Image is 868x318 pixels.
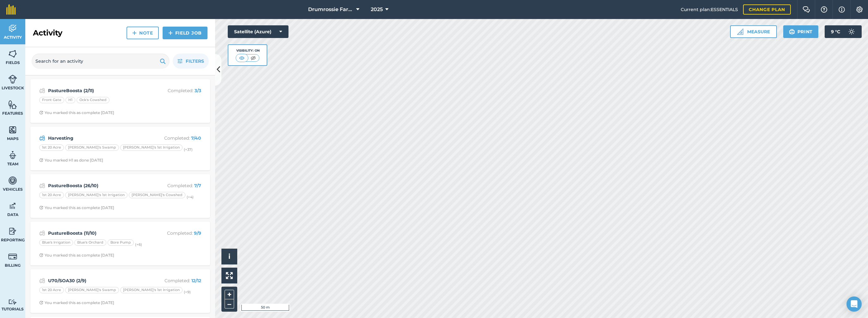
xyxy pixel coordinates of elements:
[39,182,45,189] img: svg+xml;base64,PD94bWwgdmVyc2lvbj0iMS4wIiBlbmNvZGluZz0idXRmLTgiPz4KPCEtLSBHZW5lcmF0b3I6IEFkb2JlIE...
[135,242,142,247] small: (+ 6 )
[737,29,743,35] img: Ruler icon
[226,272,233,279] img: Four arrows, one pointing top left, one top right, one bottom right and the last bottom left
[151,135,201,142] p: Completed :
[39,158,103,163] div: You marked H1 as done [DATE]
[191,278,201,283] strong: 12 / 12
[236,48,260,53] div: Visibility: On
[221,249,237,264] button: i
[8,150,17,160] img: svg+xml;base64,PD94bWwgdmVyc2lvbj0iMS4wIiBlbmNvZGluZz0idXRmLTgiPz4KPCEtLSBHZW5lcmF0b3I6IEFkb2JlIE...
[184,290,191,294] small: (+ 9 )
[783,25,819,38] button: Print
[39,158,43,162] img: Clock with arrow pointing clockwise
[803,6,810,13] img: Two speech bubbles overlapping with the left bubble in the forefront
[151,230,201,237] p: Completed :
[39,239,73,246] div: Blue's Irrigation
[789,28,795,35] img: svg+xml;base64,PHN2ZyB4bWxucz0iaHR0cDovL3d3dy53My5vcmcvMjAwMC9zdmciIHdpZHRoPSIxOSIgaGVpZ2h0PSIyNC...
[39,229,45,237] img: svg+xml;base64,PD94bWwgdmVyc2lvbj0iMS4wIiBlbmNvZGluZz0idXRmLTgiPz4KPCEtLSBHZW5lcmF0b3I6IEFkb2JlIE...
[129,192,185,198] div: [PERSON_NAME]'s Cowshed
[33,28,62,38] h2: Activity
[39,301,43,305] img: Clock with arrow pointing clockwise
[160,57,166,65] img: svg+xml;base64,PHN2ZyB4bWxucz0iaHR0cDovL3d3dy53My5vcmcvMjAwMC9zdmciIHdpZHRoPSIxOSIgaGVpZ2h0PSIyNC...
[194,183,201,188] strong: 7 / 7
[48,87,148,94] strong: PastureBoosta (2/11)
[34,178,206,214] a: PastureBoosta (26/10)Completed: 7/71st 20 Acre[PERSON_NAME]'s 1st Irrigation[PERSON_NAME]'s Cowsh...
[39,300,114,305] div: You marked this as complete [DATE]
[225,299,234,308] button: –
[8,176,17,185] img: svg+xml;base64,PD94bWwgdmVyc2lvbj0iMS4wIiBlbmNvZGluZz0idXRmLTgiPz4KPCEtLSBHZW5lcmF0b3I6IEFkb2JlIE...
[120,287,183,293] div: [PERSON_NAME]'s 1st Irrigation
[39,87,45,94] img: svg+xml;base64,PD94bWwgdmVyc2lvbj0iMS4wIiBlbmNvZGluZz0idXRmLTgiPz4KPCEtLSBHZW5lcmF0b3I6IEFkb2JlIE...
[743,4,791,15] a: Change plan
[39,253,114,258] div: You marked this as complete [DATE]
[48,135,148,142] strong: Harvesting
[8,100,17,109] img: svg+xml;base64,PHN2ZyB4bWxucz0iaHR0cDovL3d3dy53My5vcmcvMjAwMC9zdmciIHdpZHRoPSI1NiIgaGVpZ2h0PSI2MC...
[8,49,17,59] img: svg+xml;base64,PHN2ZyB4bWxucz0iaHR0cDovL3d3dy53My5vcmcvMjAwMC9zdmciIHdpZHRoPSI1NiIgaGVpZ2h0PSI2MC...
[730,25,777,38] button: Measure
[249,55,257,61] img: svg+xml;base64,PHN2ZyB4bWxucz0iaHR0cDovL3d3dy53My5vcmcvMjAwMC9zdmciIHdpZHRoPSI1MCIgaGVpZ2h0PSI0MC...
[194,230,201,236] strong: 9 / 9
[39,206,43,210] img: Clock with arrow pointing clockwise
[48,230,148,237] strong: PustureBoosta (11/10)
[48,182,148,189] strong: PastureBoosta (26/10)
[228,252,230,260] span: i
[120,144,183,151] div: [PERSON_NAME]'s 1st Irrigation
[65,287,119,293] div: [PERSON_NAME]'s Swamp
[77,97,109,103] div: Ock's Cowshed
[856,6,863,13] img: A cog icon
[845,25,858,38] img: svg+xml;base64,PD94bWwgdmVyc2lvbj0iMS4wIiBlbmNvZGluZz0idXRmLTgiPz4KPCEtLSBHZW5lcmF0b3I6IEFkb2JlIE...
[168,29,173,37] img: svg+xml;base64,PHN2ZyB4bWxucz0iaHR0cDovL3d3dy53My5vcmcvMjAwMC9zdmciIHdpZHRoPSIxNCIgaGVpZ2h0PSIyNC...
[238,55,246,61] img: svg+xml;base64,PHN2ZyB4bWxucz0iaHR0cDovL3d3dy53My5vcmcvMjAwMC9zdmciIHdpZHRoPSI1MCIgaGVpZ2h0PSI0MC...
[6,4,16,15] img: fieldmargin Logo
[65,97,75,103] div: H1
[39,111,43,115] img: Clock with arrow pointing clockwise
[820,6,828,13] img: A question mark icon
[34,130,206,167] a: HarvestingCompleted: 7/401st 20 Acre[PERSON_NAME]'s Swamp[PERSON_NAME]'s 1st Irrigation(+37)Clock...
[681,6,738,13] span: Current plan : ESSENTIALS
[163,27,208,39] a: Field Job
[8,201,17,211] img: svg+xml;base64,PD94bWwgdmVyc2lvbj0iMS4wIiBlbmNvZGluZz0idXRmLTgiPz4KPCEtLSBHZW5lcmF0b3I6IEFkb2JlIE...
[39,287,64,293] div: 1st 20 Acre
[8,226,17,236] img: svg+xml;base64,PD94bWwgdmVyc2lvbj0iMS4wIiBlbmNvZGluZz0idXRmLTgiPz4KPCEtLSBHZW5lcmF0b3I6IEFkb2JlIE...
[39,134,45,142] img: svg+xml;base64,PD94bWwgdmVyc2lvbj0iMS4wIiBlbmNvZGluZz0idXRmLTgiPz4KPCEtLSBHZW5lcmF0b3I6IEFkb2JlIE...
[39,277,45,284] img: svg+xml;base64,PD94bWwgdmVyc2lvbj0iMS4wIiBlbmNvZGluZz0idXRmLTgiPz4KPCEtLSBHZW5lcmF0b3I6IEFkb2JlIE...
[39,144,64,151] div: 1st 20 Acre
[39,97,64,103] div: Front Gate
[308,6,354,13] span: Drumrossie Farms
[195,88,201,93] strong: 3 / 3
[8,252,17,261] img: svg+xml;base64,PD94bWwgdmVyc2lvbj0iMS4wIiBlbmNvZGluZz0idXRmLTgiPz4KPCEtLSBHZW5lcmF0b3I6IEFkb2JlIE...
[187,195,194,199] small: (+ 4 )
[127,27,159,39] a: Note
[8,24,17,33] img: svg+xml;base64,PD94bWwgdmVyc2lvbj0iMS4wIiBlbmNvZGluZz0idXRmLTgiPz4KPCEtLSBHZW5lcmF0b3I6IEFkb2JlIE...
[39,253,43,257] img: Clock with arrow pointing clockwise
[34,83,206,119] a: PastureBoosta (2/11)Completed: 3/3Front GateH1Ock's CowshedClock with arrow pointing clockwiseYou...
[825,25,862,38] button: 9 °C
[8,125,17,135] img: svg+xml;base64,PHN2ZyB4bWxucz0iaHR0cDovL3d3dy53My5vcmcvMjAwMC9zdmciIHdpZHRoPSI1NiIgaGVpZ2h0PSI2MC...
[225,290,234,299] button: +
[39,110,114,115] div: You marked this as complete [DATE]
[831,25,840,38] span: 9 ° C
[34,226,206,262] a: PustureBoosta (11/10)Completed: 9/9Blue's IrrigationBlue's OrchardBore Pump(+6)Clock with arrow p...
[151,182,201,189] p: Completed :
[65,192,127,198] div: [PERSON_NAME]'s 1st Irrigation
[846,296,862,312] div: Open Intercom Messenger
[74,239,106,246] div: Blue's Orchard
[8,299,17,305] img: svg+xml;base64,PD94bWwgdmVyc2lvbj0iMS4wIiBlbmNvZGluZz0idXRmLTgiPz4KPCEtLSBHZW5lcmF0b3I6IEFkb2JlIE...
[184,147,193,152] small: (+ 37 )
[839,6,845,13] img: svg+xml;base64,PHN2ZyB4bWxucz0iaHR0cDovL3d3dy53My5vcmcvMjAwMC9zdmciIHdpZHRoPSIxNyIgaGVpZ2h0PSIxNy...
[65,144,119,151] div: [PERSON_NAME]'s Swamp
[371,6,383,13] span: 2025
[151,87,201,94] p: Completed :
[32,54,170,69] input: Search for an activity
[191,135,201,141] strong: 7 / 40
[173,54,209,69] button: Filters
[151,277,201,284] p: Completed :
[39,192,64,198] div: 1st 20 Acre
[108,239,134,246] div: Bore Pump
[186,58,204,65] span: Filters
[132,29,137,37] img: svg+xml;base64,PHN2ZyB4bWxucz0iaHR0cDovL3d3dy53My5vcmcvMjAwMC9zdmciIHdpZHRoPSIxNCIgaGVpZ2h0PSIyNC...
[34,273,206,309] a: U70/SOA30 (2/9)Completed: 12/121st 20 Acre[PERSON_NAME]'s Swamp[PERSON_NAME]'s 1st Irrigation(+9)...
[8,74,17,84] img: svg+xml;base64,PD94bWwgdmVyc2lvbj0iMS4wIiBlbmNvZGluZz0idXRmLTgiPz4KPCEtLSBHZW5lcmF0b3I6IEFkb2JlIE...
[39,205,114,210] div: You marked this as complete [DATE]
[228,25,288,38] button: Satellite (Azure)
[48,277,148,284] strong: U70/SOA30 (2/9)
